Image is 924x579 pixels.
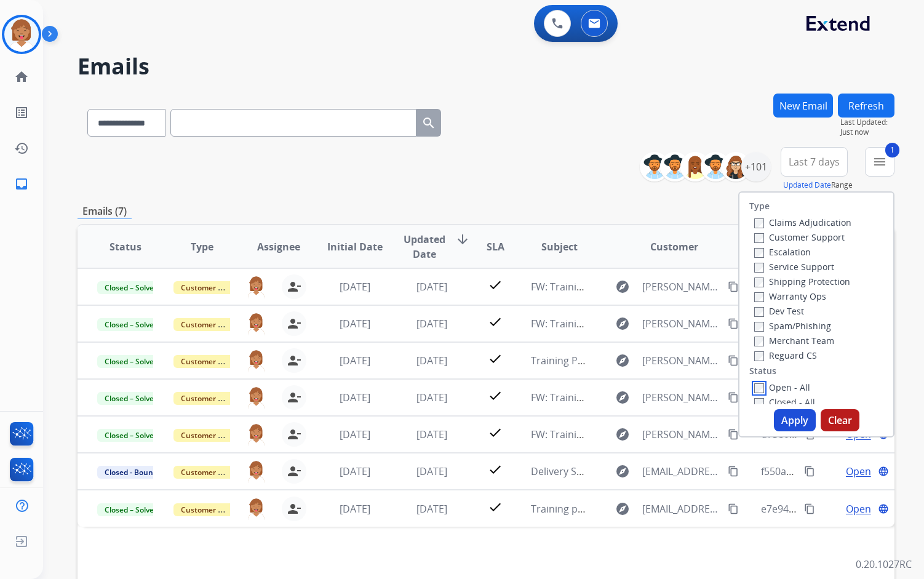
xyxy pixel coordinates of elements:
label: Type [749,200,770,212]
span: [PERSON_NAME][EMAIL_ADDRESS][DOMAIN_NAME] [642,427,721,442]
img: agent-avatar [245,423,267,446]
input: Open - All [754,383,764,393]
mat-icon: explore [615,316,630,331]
mat-icon: person_remove [287,316,301,331]
input: Spam/Phishing [754,322,764,332]
mat-icon: check [488,500,503,514]
mat-icon: check [488,278,503,292]
span: [EMAIL_ADDRESS][PERSON_NAME][DOMAIN_NAME] [642,501,721,516]
mat-icon: explore [615,353,630,368]
input: Service Support [754,263,764,273]
span: Customer Support [173,466,253,479]
mat-icon: check [488,351,503,366]
mat-icon: history [14,141,29,156]
span: Customer Support [173,281,253,294]
h2: Emails [78,54,894,79]
mat-icon: explore [615,390,630,405]
span: Closed – Solved [97,392,165,405]
span: Customer Support [173,429,253,442]
label: Reguard CS [754,349,817,361]
img: agent-avatar [245,460,267,483]
mat-icon: content_copy [804,466,815,477]
span: Just now [840,127,894,137]
label: Shipping Protection [754,276,850,287]
mat-icon: content_copy [728,281,739,292]
button: New Email [773,94,833,118]
button: 1 [865,147,894,177]
span: Status [110,239,141,254]
mat-icon: check [488,425,503,440]
mat-icon: person_remove [287,279,301,294]
span: [DATE] [416,465,447,478]
img: agent-avatar [245,312,267,335]
span: Last 7 days [789,159,840,164]
span: Open [846,501,871,516]
span: Training PA4: Do Not Assign ([PERSON_NAME]) [531,354,745,367]
mat-icon: content_copy [728,355,739,366]
span: Type [191,239,213,254]
span: Customer Support [173,503,253,516]
mat-icon: content_copy [728,429,739,440]
span: Assignee [257,239,300,254]
span: Delivery Status Notification (Failure) [531,465,697,478]
mat-icon: content_copy [728,392,739,403]
label: Status [749,365,776,377]
span: Customer Support [173,392,253,405]
span: 1 [885,143,899,158]
span: Closed – Solved [97,318,165,331]
button: Last 7 days [781,147,848,177]
mat-icon: search [421,116,436,130]
mat-icon: menu [872,154,887,169]
span: [DATE] [416,502,447,516]
label: Escalation [754,246,811,258]
span: Closed – Solved [97,355,165,368]
mat-icon: explore [615,501,630,516]
span: Training practice -new email [531,502,661,516]
label: Dev Test [754,305,804,317]
button: Apply [774,409,816,431]
label: Claims Adjudication [754,217,851,228]
mat-icon: person_remove [287,501,301,516]
span: [DATE] [416,354,447,367]
span: Customer [650,239,698,254]
label: Merchant Team [754,335,834,346]
span: [DATE] [416,317,447,330]
button: Clear [821,409,859,431]
span: Subject [541,239,578,254]
span: Range [783,180,853,190]
span: Open [846,464,871,479]
input: Reguard CS [754,351,764,361]
span: FW: Training PA3: Do Not Assign ([PERSON_NAME]) [531,428,764,441]
span: [DATE] [340,280,370,293]
button: Updated Date [783,180,831,190]
span: Closed – Solved [97,429,165,442]
mat-icon: arrow_downward [455,232,470,247]
span: Updated Date [404,232,445,262]
mat-icon: person_remove [287,464,301,479]
span: [DATE] [416,428,447,441]
mat-icon: check [488,462,503,477]
mat-icon: person_remove [287,353,301,368]
span: [DATE] [340,391,370,404]
span: Initial Date [327,239,383,254]
img: agent-avatar [245,386,267,409]
span: Last Updated: [840,118,894,127]
mat-icon: home [14,70,29,84]
input: Closed - All [754,398,764,408]
span: Customer Support [173,355,253,368]
span: [PERSON_NAME][EMAIL_ADDRESS][DOMAIN_NAME] [642,390,721,405]
mat-icon: content_copy [804,503,815,514]
span: FW: Training PA2: Do Not Assign ([PERSON_NAME]) [531,391,764,404]
span: Closed – Solved [97,281,165,294]
mat-icon: language [878,466,889,477]
span: SLA [487,239,504,254]
p: 0.20.1027RC [856,557,912,572]
span: FW: Training PA1: Do Not Assign ([PERSON_NAME]) [531,280,764,293]
span: [PERSON_NAME][EMAIL_ADDRESS][DOMAIN_NAME] [642,279,721,294]
span: [DATE] [340,428,370,441]
span: [DATE] [340,465,370,478]
span: Closed – Solved [97,503,165,516]
label: Closed - All [754,396,815,408]
span: Customer Support [173,318,253,331]
div: +101 [741,152,771,182]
